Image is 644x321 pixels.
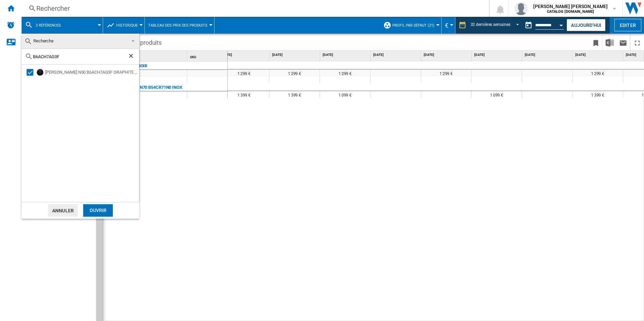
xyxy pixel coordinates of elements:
img: 4242004281382_h_f_l_0 [37,69,43,76]
md-checkbox: Select [27,69,37,76]
input: Rechercher dans les références [33,54,128,59]
div: Ouvrir [83,204,113,217]
button: Annuler [48,204,78,217]
ng-md-icon: Effacer la recherche [128,52,136,61]
div: [PERSON_NAME] N50 B6ACH7AG3F GRAPHITE GRIS [45,69,138,76]
span: Recherche [33,38,54,43]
